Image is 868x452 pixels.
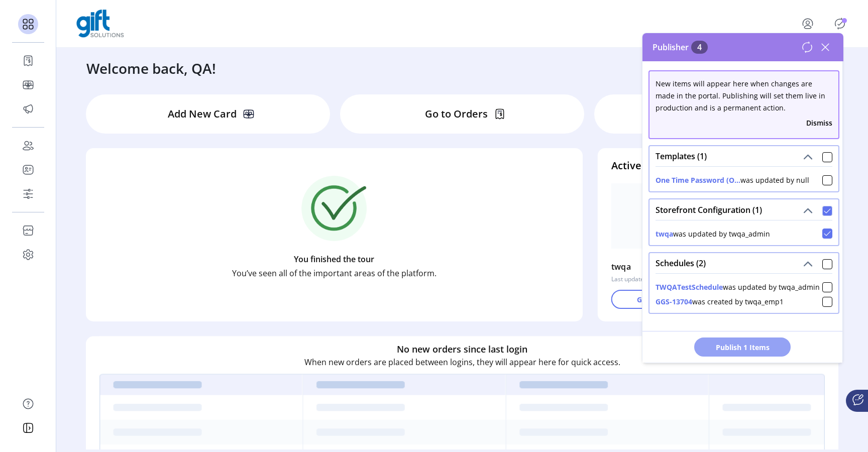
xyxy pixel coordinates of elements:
[832,16,848,32] button: Publisher Panel
[656,79,825,112] span: New items will appear here when changes are made in the portal. Publishing will set them live in ...
[294,253,374,265] p: You finished the tour
[656,296,784,307] div: was created by twqa_emp1
[656,152,707,160] span: Templates (1)
[304,356,620,368] p: When new orders are placed between logins, they will appear here for quick access.
[637,294,673,305] p: Go to Test
[694,337,791,357] button: Publish 1 Items
[611,158,825,173] h4: Active Storefront
[656,175,740,185] button: One Time Password (O...
[397,343,527,356] h6: No new orders since last login
[801,150,815,164] button: Templates (1)
[801,203,815,217] button: Storefront Configuration (1)
[788,12,832,36] button: menu
[656,282,723,292] button: TWQATestSchedule
[656,229,770,239] div: was updated by twqa_admin
[653,41,708,53] span: Publisher
[691,41,708,54] span: 4
[611,259,631,275] p: twqa
[656,282,820,292] div: was updated by twqa_admin
[656,175,809,185] div: was updated by null
[656,259,706,267] span: Schedules (2)
[76,10,124,38] img: logo
[425,106,488,122] p: Go to Orders
[611,275,708,284] p: Last updated: [DATE], 06:14:55 AM
[656,206,762,214] span: Storefront Configuration (1)
[656,296,692,307] button: GGS-13704
[806,118,832,128] button: Dismiss
[801,257,815,271] button: Schedules (2)
[232,267,437,279] p: You’ve seen all of the important areas of the platform.
[168,106,237,122] p: Add New Card
[707,342,778,353] span: Publish 1 Items
[86,58,216,79] h3: Welcome back, QA!
[656,229,673,239] button: twqa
